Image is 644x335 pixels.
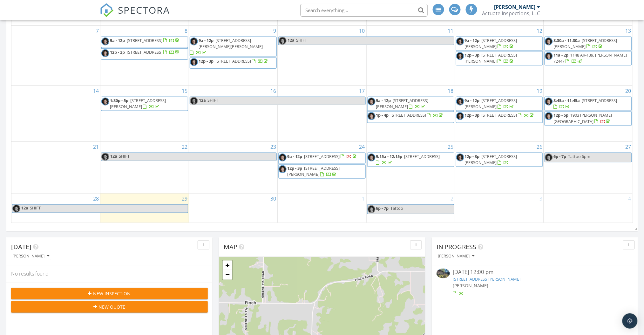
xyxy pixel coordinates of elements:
a: 12p - 3p [STREET_ADDRESS] [101,48,188,60]
span: In Progress [437,243,477,251]
div: Open Intercom Messenger [622,313,638,329]
a: Go to September 16, 2025 [269,86,277,96]
span: [STREET_ADDRESS][PERSON_NAME] [465,154,517,165]
img: img_3656a.jpg [279,165,287,173]
span: 12p - 3p [199,58,214,64]
div: No results found [6,265,213,283]
a: Go to September 18, 2025 [447,86,455,96]
a: 12p - 3p [STREET_ADDRESS][PERSON_NAME] [456,51,543,65]
img: img_3656a.jpg [545,112,553,120]
td: Go to September 10, 2025 [278,25,366,85]
span: [STREET_ADDRESS] [127,38,162,43]
a: 12p - 5p 1903 [PERSON_NAME] [GEOGRAPHIC_DATA] [553,112,612,124]
td: Go to September 22, 2025 [100,141,189,193]
input: Search everything... [301,4,428,17]
a: Go to September 26, 2025 [535,142,544,152]
a: 9a - 12p [STREET_ADDRESS][PERSON_NAME] [376,98,429,109]
span: 9a - 12p [199,38,214,43]
td: Go to September 25, 2025 [366,141,455,193]
span: 12p - 3p [110,49,125,55]
span: 12a [287,37,295,45]
a: Go to September 15, 2025 [180,86,189,96]
span: [STREET_ADDRESS] [304,154,340,159]
img: img_3656a.jpg [456,112,464,120]
div: [PERSON_NAME] [438,254,475,258]
td: Go to September 29, 2025 [100,193,189,222]
td: Go to October 3, 2025 [455,193,544,222]
td: Go to September 11, 2025 [366,25,455,85]
a: Go to September 13, 2025 [624,26,633,36]
span: [DATE] [11,243,31,251]
button: [PERSON_NAME] [437,252,476,261]
a: 11a - 2p 1148 AR-139, [PERSON_NAME] 72447 [553,52,627,64]
span: [STREET_ADDRESS] [482,112,517,118]
a: Go to September 27, 2025 [624,142,633,152]
a: Go to October 1, 2025 [361,194,366,204]
img: img_3656a.jpg [368,112,376,120]
a: Go to September 10, 2025 [358,26,366,36]
a: Go to September 12, 2025 [535,26,544,36]
span: [STREET_ADDRESS] [404,154,440,159]
a: 9a - 12p [STREET_ADDRESS][PERSON_NAME][PERSON_NAME] [190,38,263,55]
img: img_3656a.jpg [12,205,20,213]
span: [STREET_ADDRESS] [215,58,251,64]
span: [STREET_ADDRESS][PERSON_NAME][PERSON_NAME] [199,38,263,49]
img: img_3656a.jpg [545,38,553,45]
a: 8:30a - 11:30a [STREET_ADDRESS][PERSON_NAME] [553,38,617,49]
span: [PERSON_NAME] [453,283,489,289]
span: 12p - 3p [465,154,480,159]
a: Zoom out [223,270,232,280]
a: 9a - 12p [STREET_ADDRESS] [287,154,358,159]
span: 12p - 3p [465,112,480,118]
td: Go to September 18, 2025 [366,86,455,142]
a: Go to September 17, 2025 [358,86,366,96]
a: Go to September 14, 2025 [92,86,100,96]
td: Go to September 28, 2025 [11,193,100,222]
span: 9:15a - 12:15p [376,154,403,159]
span: 8:30a - 11:30a [553,38,580,43]
td: Go to October 2, 2025 [366,193,455,222]
img: img_3656a.jpg [279,154,287,161]
td: Go to September 16, 2025 [189,86,278,142]
a: 12p - 3p [STREET_ADDRESS][PERSON_NAME] [278,164,365,179]
a: Go to September 24, 2025 [358,142,366,152]
a: Zoom in [223,261,232,270]
a: [STREET_ADDRESS][PERSON_NAME] [453,277,521,282]
span: 6p - 7p [553,154,566,159]
a: 9a - 12p [STREET_ADDRESS] [101,37,188,48]
div: [DATE] 12:00 pm [453,269,617,277]
a: 12p - 3p [STREET_ADDRESS] [456,111,543,123]
a: Go to September 22, 2025 [180,142,189,152]
span: Map [224,243,237,251]
span: 12p - 3p [465,52,480,58]
span: 6p - 7p [376,205,389,211]
a: 8:45a - 11:45a [STREET_ADDRESS] [553,98,617,109]
a: Go to September 7, 2025 [95,26,100,36]
a: Go to October 4, 2025 [627,194,633,204]
div: [PERSON_NAME] [12,254,49,258]
a: 8:30a - 11:30a [STREET_ADDRESS][PERSON_NAME] [545,37,632,51]
a: 1p - 4p [STREET_ADDRESS] [376,112,444,118]
img: img_3656a.jpg [545,98,553,106]
span: SHIFT [207,97,218,103]
td: Go to September 26, 2025 [455,141,544,193]
a: Go to September 28, 2025 [92,194,100,204]
img: img_3656a.jpg [456,52,464,60]
td: Go to September 14, 2025 [11,86,100,142]
img: img_3656a.jpg [101,49,109,57]
a: Go to September 21, 2025 [92,142,100,152]
td: Go to September 8, 2025 [100,25,189,85]
a: 9a - 12p [STREET_ADDRESS][PERSON_NAME] [456,37,543,51]
a: 9a - 12p [STREET_ADDRESS][PERSON_NAME] [465,98,517,109]
img: 9560506%2Freports%2F3d11a0d0-36a0-48d0-8382-2fa607f2ec7f%2Fcover_photos%2FhFZYz6T2YUK6ztNeCqM1%2F... [437,269,450,278]
span: SHIFT [30,205,41,211]
img: img_3656a.jpg [456,38,464,45]
a: 9:15a - 12:15p [STREET_ADDRESS] [367,153,454,167]
span: 1p - 4p [376,112,389,118]
span: New Quote [99,304,125,311]
td: Go to September 30, 2025 [189,193,278,222]
span: [STREET_ADDRESS] [127,49,162,55]
td: Go to September 13, 2025 [544,25,633,85]
img: img_3656a.jpg [101,38,109,45]
a: 12p - 3p [STREET_ADDRESS][PERSON_NAME] [465,154,517,165]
